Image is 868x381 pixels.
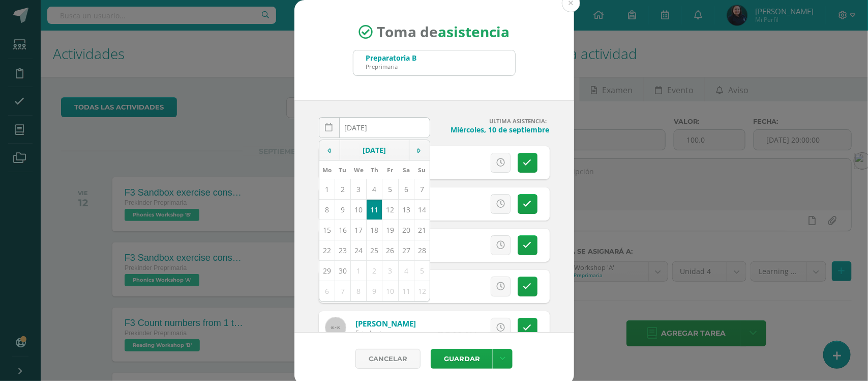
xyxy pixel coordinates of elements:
[335,160,350,179] th: Tu
[398,260,414,281] td: 4
[350,199,366,220] td: 10
[335,220,350,240] td: 16
[366,63,417,70] div: Preprimaria
[335,240,350,260] td: 23
[367,220,382,240] td: 18
[350,260,366,281] td: 1
[414,199,430,220] td: 14
[438,117,550,125] h4: ULTIMA ASISTENCIA:
[367,281,382,301] td: 9
[325,317,346,338] img: 60x60
[414,220,430,240] td: 21
[350,220,366,240] td: 17
[367,240,382,260] td: 25
[355,329,416,337] div: Estudiante
[414,240,430,260] td: 28
[382,281,398,301] td: 10
[350,160,366,179] th: We
[319,220,335,240] td: 15
[319,118,430,138] input: Fecha de Inasistencia
[377,22,510,42] span: Toma de
[367,160,382,179] th: Th
[398,281,414,301] td: 11
[398,160,414,179] th: Sa
[382,179,398,199] td: 5
[350,179,366,199] td: 3
[319,179,335,199] td: 1
[335,281,350,301] td: 7
[335,260,350,281] td: 30
[367,260,382,281] td: 2
[367,179,382,199] td: 4
[335,179,350,199] td: 2
[414,160,430,179] th: Su
[319,240,335,260] td: 22
[350,281,366,301] td: 8
[319,199,335,220] td: 8
[431,349,493,369] button: Guardar
[398,199,414,220] td: 13
[350,240,366,260] td: 24
[367,199,382,220] td: 11
[414,260,430,281] td: 5
[319,260,335,281] td: 29
[382,260,398,281] td: 3
[398,240,414,260] td: 27
[319,160,335,179] th: Mo
[382,240,398,260] td: 26
[438,22,510,42] strong: asistencia
[398,220,414,240] td: 20
[355,318,416,329] a: [PERSON_NAME]
[414,281,430,301] td: 12
[355,349,421,369] a: Cancelar
[319,281,335,301] td: 6
[335,199,350,220] td: 9
[340,140,409,160] td: [DATE]
[382,220,398,240] td: 19
[414,179,430,199] td: 7
[366,53,417,63] div: Preparatoria B
[398,179,414,199] td: 6
[353,50,515,75] input: Busca un grado o sección aquí...
[438,125,550,134] h4: Miércoles, 10 de septiembre
[382,160,398,179] th: Fr
[382,199,398,220] td: 12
